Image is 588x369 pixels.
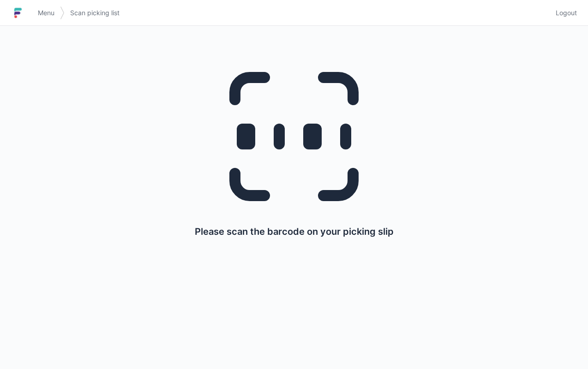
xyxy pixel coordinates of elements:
img: svg> [60,2,65,24]
span: Logout [556,8,577,18]
a: Logout [550,5,577,21]
span: Menu [38,8,54,18]
a: Menu [32,5,60,21]
p: Please scan the barcode on your picking slip [195,225,394,238]
span: Scan picking list [70,8,120,18]
img: logo-small.jpg [11,6,25,20]
a: Scan picking list [65,5,125,21]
